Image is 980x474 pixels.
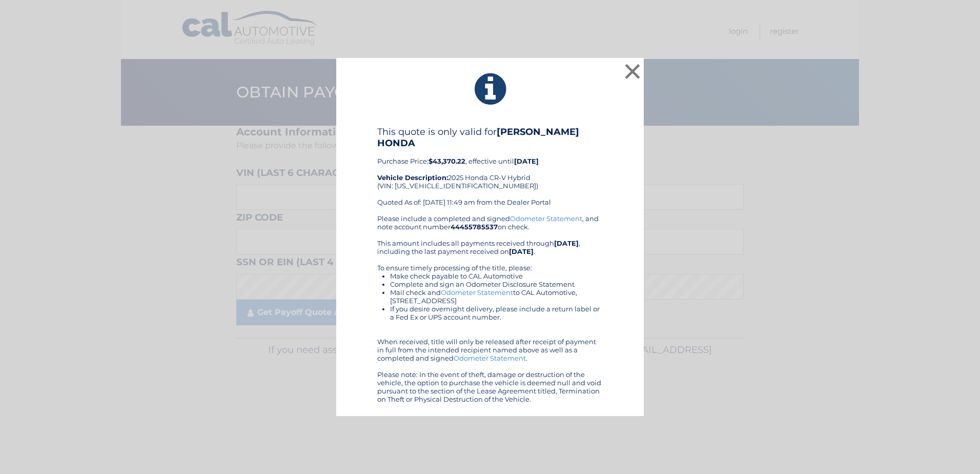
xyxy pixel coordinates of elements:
li: Make check payable to CAL Automotive [390,272,603,280]
b: 44455785537 [451,223,498,231]
b: [PERSON_NAME] HONDA [377,126,579,149]
li: If you desire overnight delivery, please include a return label or a Fed Ex or UPS account number. [390,305,603,321]
b: $43,370.22 [428,157,465,165]
a: Odometer Statement [510,214,582,223]
div: Purchase Price: , effective until 2025 Honda CR-V Hybrid (VIN: [US_VEHICLE_IDENTIFICATION_NUMBER]... [377,126,603,214]
a: Odometer Statement [454,354,526,362]
div: Please include a completed and signed , and note account number on check. This amount includes al... [377,214,603,403]
li: Mail check and to CAL Automotive, [STREET_ADDRESS] [390,288,603,305]
a: Odometer Statement [441,288,513,297]
b: [DATE] [514,157,539,165]
button: × [622,61,643,82]
h4: This quote is only valid for [377,126,603,149]
b: [DATE] [554,239,579,247]
strong: Vehicle Description: [377,173,448,182]
b: [DATE] [509,247,534,255]
li: Complete and sign an Odometer Disclosure Statement [390,280,603,288]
